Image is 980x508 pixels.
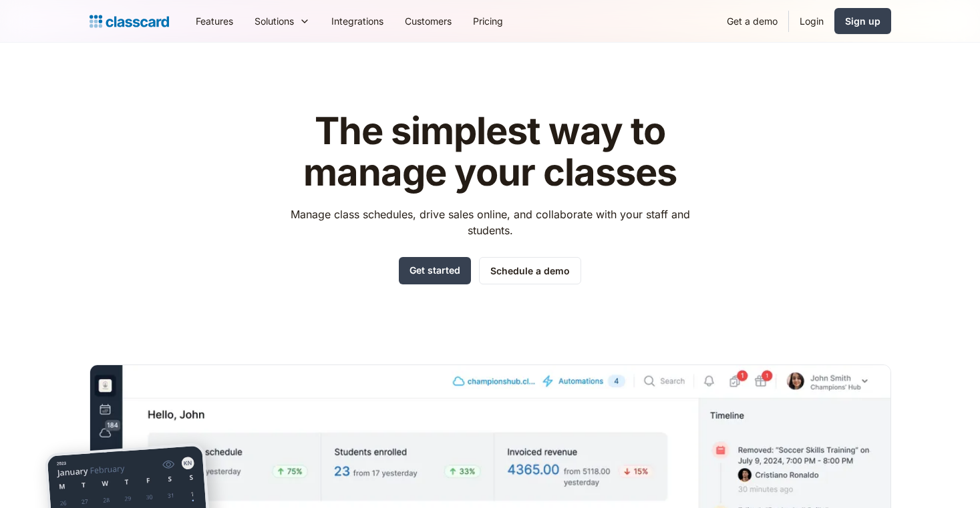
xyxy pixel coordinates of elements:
[834,8,891,34] a: Sign up
[462,6,514,36] a: Pricing
[479,257,581,284] a: Schedule a demo
[394,6,462,36] a: Customers
[255,14,294,28] div: Solutions
[244,6,321,36] div: Solutions
[845,14,880,28] div: Sign up
[321,6,394,36] a: Integrations
[278,206,702,238] p: Manage class schedules, drive sales online, and collaborate with your staff and students.
[278,111,702,193] h1: The simplest way to manage your classes
[185,6,244,36] a: Features
[789,6,834,36] a: Login
[90,12,169,31] a: home
[399,257,471,284] a: Get started
[716,6,788,36] a: Get a demo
